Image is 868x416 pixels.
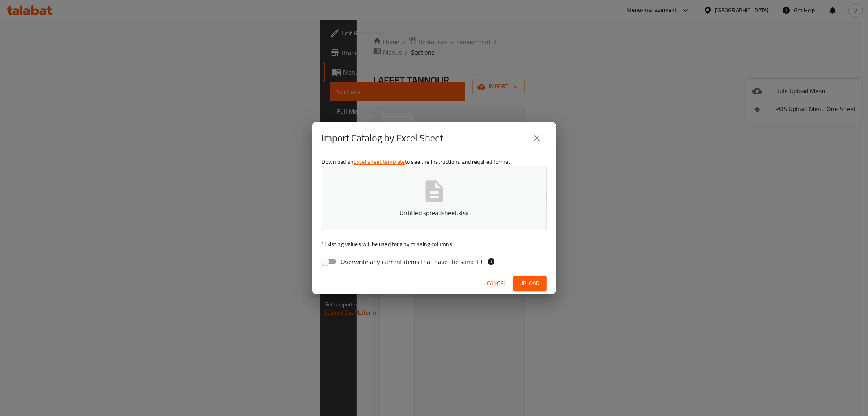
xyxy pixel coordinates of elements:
button: Upload [513,276,547,291]
button: Untitled spreadsheet.xlsx [322,166,547,230]
span: Overwrite any current items that have the same ID. [341,257,484,266]
p: Untitled spreadsheet.xlsx [335,208,534,218]
button: close [527,128,547,148]
p: Existing values will be used for any missing columns. [322,240,547,248]
svg: If the overwrite option isn't selected, then the items that match an existing ID will be ignored ... [487,258,495,266]
button: Cancel [484,276,510,291]
span: Upload [520,278,540,288]
h2: Import Catalog by Excel Sheet [322,132,444,145]
a: Excel sheet template [354,156,405,167]
div: Download an to see the instructions and required format. [312,154,556,273]
span: Cancel [487,278,507,288]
